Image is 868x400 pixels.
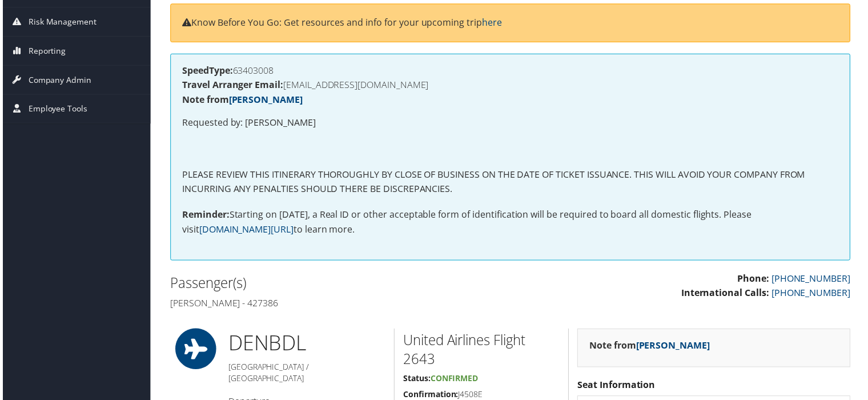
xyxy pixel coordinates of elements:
a: [PERSON_NAME] [637,341,711,353]
p: Starting on [DATE], a Real ID or other acceptable form of identification will be required to boar... [180,209,841,238]
strong: SpeedType: [180,64,231,77]
span: Company Admin [26,66,89,94]
p: Know Before You Go: Get resources and info for your upcoming trip [180,15,841,30]
strong: Note from [590,341,711,353]
h4: 63403008 [180,66,841,75]
span: Risk Management [26,7,94,36]
h5: [GEOGRAPHIC_DATA] / [GEOGRAPHIC_DATA] [227,363,385,386]
a: here [482,16,502,29]
strong: Travel Arranger Email: [180,79,282,91]
h2: United Airlines Flight 2643 [403,332,560,370]
strong: Reminder: [180,209,228,222]
h1: DEN BDL [227,330,385,359]
span: Reporting [26,37,63,65]
p: PLEASE REVIEW THIS ITINERARY THOROUGHLY BY CLOSE OF BUSINESS ON THE DATE OF TICKET ISSUANCE. THIS... [180,168,841,197]
h4: [PERSON_NAME] - 427386 [168,298,502,311]
strong: Status: [403,375,430,386]
a: [PHONE_NUMBER] [773,288,853,301]
a: [PERSON_NAME] [227,94,302,106]
h4: [EMAIL_ADDRESS][DOMAIN_NAME] [180,81,841,90]
strong: Phone: [739,274,771,286]
a: [PHONE_NUMBER] [773,274,853,286]
span: Employee Tools [26,95,85,123]
strong: Note from [180,94,302,106]
strong: Seat Information [578,381,656,393]
span: Confirmed [430,375,478,386]
strong: International Calls: [682,288,771,301]
h2: Passenger(s) [168,275,502,294]
a: [DOMAIN_NAME][URL] [198,224,292,237]
p: Requested by: [PERSON_NAME] [180,116,841,131]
